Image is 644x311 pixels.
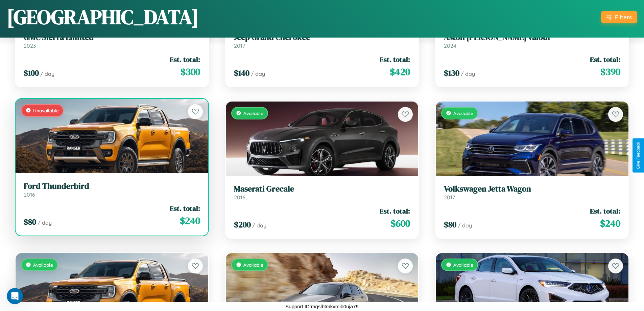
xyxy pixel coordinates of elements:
[444,32,620,49] a: Aston [PERSON_NAME] Valour2024
[170,54,200,64] span: Est. total:
[615,14,632,21] div: Filters
[243,262,263,268] span: Available
[234,184,410,201] a: Maserati Grecale2016
[590,54,620,64] span: Est. total:
[7,288,23,304] iframe: Intercom live chat
[380,206,410,216] span: Est. total:
[234,67,249,79] span: $ 140
[390,65,410,79] span: $ 420
[33,108,59,113] span: Unavailable
[24,191,35,198] span: 2016
[444,67,459,79] span: $ 130
[444,194,455,201] span: 2017
[444,32,620,42] h3: Aston [PERSON_NAME] Valour
[444,42,456,49] span: 2024
[234,32,410,42] h3: Jeep Grand Cherokee
[251,70,265,77] span: / day
[453,262,473,268] span: Available
[24,181,200,198] a: Ford Thunderbird2016
[285,302,359,311] p: Support ID: mgslbtmkvmib0uja79
[40,70,54,77] span: / day
[444,219,456,230] span: $ 80
[380,54,410,64] span: Est. total:
[24,67,39,79] span: $ 100
[636,142,641,169] div: Give Feedback
[601,11,637,23] button: Filters
[252,222,266,229] span: / day
[234,184,410,194] h3: Maserati Grecale
[390,217,410,230] span: $ 600
[181,65,200,79] span: $ 300
[234,194,245,201] span: 2016
[24,32,200,42] h3: GMC Sierra Limited
[458,222,472,229] span: / day
[600,65,620,79] span: $ 390
[453,110,473,116] span: Available
[33,262,53,268] span: Available
[234,32,410,49] a: Jeep Grand Cherokee2017
[170,203,200,213] span: Est. total:
[24,181,200,191] h3: Ford Thunderbird
[7,3,199,31] h1: [GEOGRAPHIC_DATA]
[234,42,245,49] span: 2017
[180,214,200,227] span: $ 240
[600,217,620,230] span: $ 240
[38,219,52,226] span: / day
[444,184,620,201] a: Volkswagen Jetta Wagon2017
[461,70,475,77] span: / day
[444,184,620,194] h3: Volkswagen Jetta Wagon
[243,110,263,116] span: Available
[234,219,251,230] span: $ 200
[590,206,620,216] span: Est. total:
[24,32,200,49] a: GMC Sierra Limited2023
[24,42,36,49] span: 2023
[24,216,36,227] span: $ 80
